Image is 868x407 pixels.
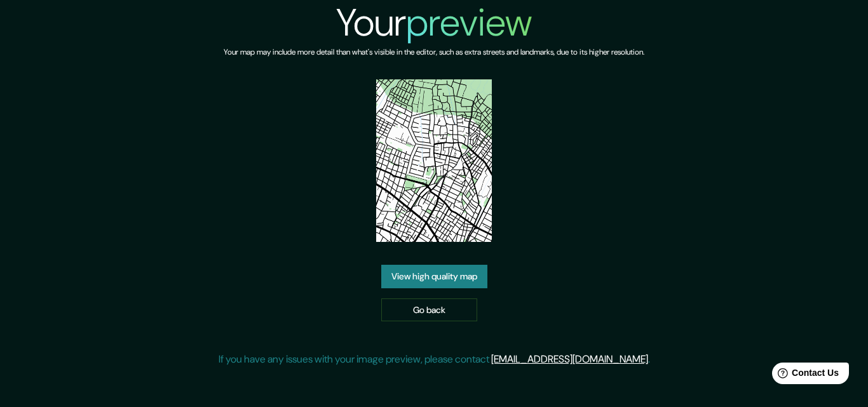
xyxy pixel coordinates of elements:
[376,79,492,242] img: created-map-preview
[381,298,477,322] a: Go back
[224,46,644,59] h6: Your map may include more detail than what's visible in the editor, such as extra streets and lan...
[219,352,650,367] p: If you have any issues with your image preview, please contact .
[491,352,648,366] a: [EMAIL_ADDRESS][DOMAIN_NAME]
[381,265,487,288] a: View high quality map
[755,357,854,393] iframe: Help widget launcher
